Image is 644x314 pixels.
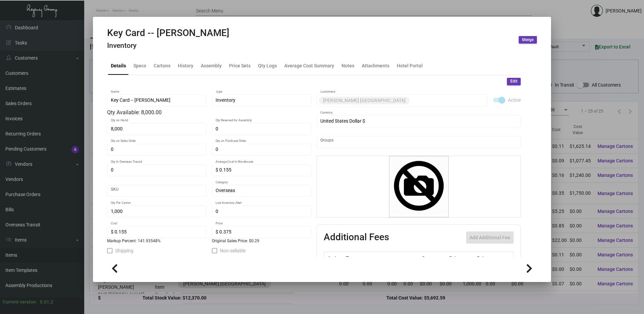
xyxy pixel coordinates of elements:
h2: Additional Fees [324,231,389,244]
button: Edit [507,78,521,85]
th: Price type [475,252,506,264]
button: Merge [519,36,537,43]
div: Price Sets [229,62,251,69]
div: Assembly [201,62,222,69]
mat-chip: [PERSON_NAME] [GEOGRAPHIC_DATA] [319,97,410,104]
span: Add Additional Fee [470,235,510,240]
div: 0.51.2 [40,299,53,306]
span: Shipping [115,247,133,255]
div: Attachments [362,62,389,69]
div: Average Cost Summary [284,62,334,69]
th: Active [324,252,345,264]
div: Details [111,62,126,69]
span: Active [508,96,521,104]
input: Add new.. [320,139,517,145]
span: Non-sellable [220,247,246,255]
th: Type [344,252,420,264]
h4: Inventory [107,41,229,50]
div: Specs [133,62,146,69]
div: Hotel Portal [397,62,423,69]
th: Cost [420,252,447,264]
div: Cartons [154,62,170,69]
span: Merge [522,37,534,43]
div: Current version: [3,299,37,306]
span: Edit [510,78,517,84]
div: Notes [342,62,354,69]
th: Price [448,252,475,264]
div: Qty Logs [258,62,277,69]
h2: Key Card -- [PERSON_NAME] [107,27,229,39]
button: Add Additional Fee [466,231,514,244]
div: Qty Available: 8,000.00 [107,108,311,117]
input: Add new.. [411,98,484,103]
div: History [178,62,193,69]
